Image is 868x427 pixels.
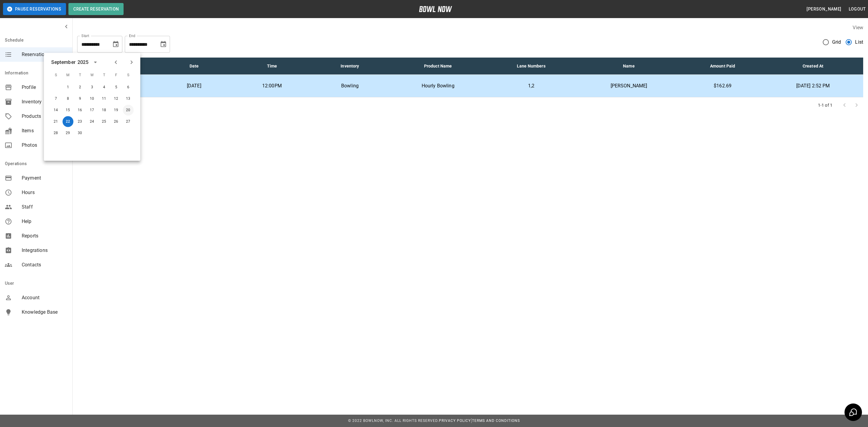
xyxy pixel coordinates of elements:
button: Sep 20, 2025 [123,105,134,116]
button: Sep 16, 2025 [75,105,86,116]
span: Grid [832,39,841,46]
span: M [63,69,74,81]
span: Contacts [22,261,68,268]
button: Sep 25, 2025 [99,116,110,127]
div: September [51,59,76,66]
span: Hours [22,189,68,196]
img: logo [419,6,452,12]
p: 12:00PM [238,82,306,89]
button: Sep 12, 2025 [111,93,122,104]
p: 1-1 of 1 [818,102,832,108]
button: Sep 7, 2025 [51,93,61,104]
th: Date [155,58,233,75]
button: Sep 28, 2025 [51,128,61,139]
button: Sep 23, 2025 [75,116,86,127]
button: Sep 27, 2025 [123,116,134,127]
button: [PERSON_NAME] [804,4,844,15]
button: Logout [846,4,868,15]
span: T [75,69,86,81]
button: Sep 6, 2025 [123,82,134,93]
button: Sep 17, 2025 [87,105,98,116]
p: [DATE] [160,82,228,89]
th: Amount Paid [682,58,763,75]
span: © 2022 BowlNow, Inc. All Rights Reserved. [348,419,439,423]
label: View [853,25,863,30]
span: W [87,69,98,81]
span: Help [22,218,68,225]
p: Bowling [316,82,384,89]
a: Privacy Policy [439,419,471,423]
button: Sep 14, 2025 [51,105,61,116]
span: Profile [22,84,68,91]
p: 1,2 [492,82,571,89]
span: Integrations [22,247,68,254]
button: Sep 9, 2025 [75,93,86,104]
button: Sep 8, 2025 [63,93,74,104]
button: Choose date, selected date is Sep 22, 2025 [110,38,122,50]
span: T [99,69,110,81]
button: Sep 3, 2025 [87,82,98,93]
button: Sep 2, 2025 [75,82,86,93]
span: Inventory [22,98,68,105]
div: 2025 [77,59,89,66]
span: F [111,69,122,81]
button: Pause Reservations [3,3,66,15]
button: Next month [127,57,137,68]
button: Sep 30, 2025 [75,128,86,139]
span: Reports [22,232,68,240]
th: Product Name [389,58,487,75]
span: Reservations [22,51,68,58]
button: Sep 15, 2025 [63,105,74,116]
p: [PERSON_NAME] [580,82,678,89]
p: Hourly Bowling [394,82,482,89]
span: Photos [22,142,68,149]
button: Choose date, selected date is Oct 22, 2025 [157,38,169,50]
button: Sep 13, 2025 [123,93,134,104]
button: Sep 11, 2025 [99,93,110,104]
button: Sep 22, 2025 [63,116,74,127]
button: Sep 1, 2025 [63,82,74,93]
span: Products [22,113,68,120]
button: Create Reservation [68,3,124,15]
span: List [855,39,863,46]
button: Sep 10, 2025 [87,93,98,104]
span: S [51,69,61,81]
span: Items [22,127,68,134]
th: Inventory [311,58,389,75]
button: Sep 18, 2025 [99,105,110,116]
button: calendar view is open, switch to year view [90,57,100,68]
th: Created At [763,58,863,75]
span: Knowledge Base [22,309,68,316]
th: Name [575,58,682,75]
button: Sep 4, 2025 [99,82,110,93]
button: Sep 26, 2025 [111,116,122,127]
p: $162.69 [687,82,758,89]
span: Payment [22,174,68,182]
span: Account [22,294,68,301]
p: [DATE] 2:52 PM [768,82,858,89]
button: Sep 29, 2025 [63,128,74,139]
a: Terms and Conditions [472,419,520,423]
button: Sep 21, 2025 [51,116,61,127]
button: Previous month [111,57,121,68]
button: Sep 19, 2025 [111,105,122,116]
th: Time [233,58,311,75]
span: S [123,69,134,81]
th: Lane Numbers [487,58,575,75]
button: Sep 5, 2025 [111,82,122,93]
span: Staff [22,203,68,211]
button: Sep 24, 2025 [87,116,98,127]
